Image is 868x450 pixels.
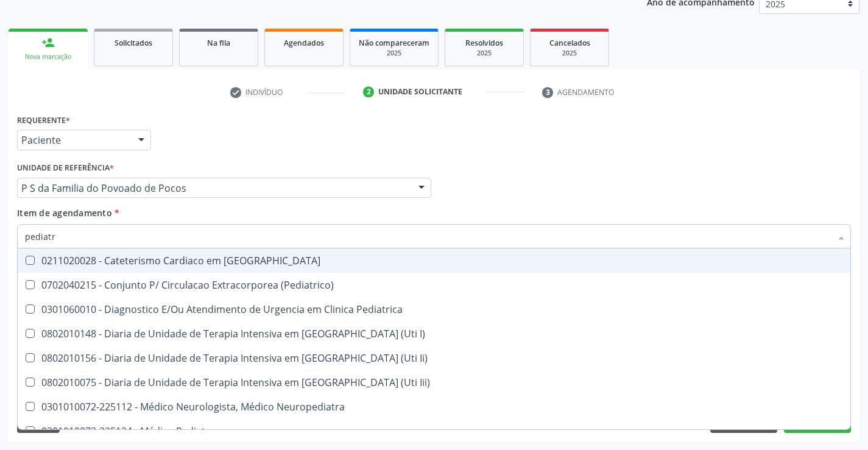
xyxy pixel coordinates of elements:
span: Não compareceram [359,38,429,48]
span: Paciente [21,134,126,146]
div: Nova marcação [17,52,79,62]
span: Agendados [284,38,324,48]
div: 0802010148 - Diaria de Unidade de Terapia Intensiva em [GEOGRAPHIC_DATA] (Uti I) [25,329,843,339]
div: 0802010075 - Diaria de Unidade de Terapia Intensiva em [GEOGRAPHIC_DATA] (Uti Iii) [25,378,843,387]
div: 0802010156 - Diaria de Unidade de Terapia Intensiva em [GEOGRAPHIC_DATA] (Uti Ii) [25,353,843,363]
div: 0301060010 - Diagnostico E/Ou Atendimento de Urgencia em Clinica Pediatrica [25,304,843,314]
div: 0301010072-225124 - Médico Pediatra [25,426,843,436]
div: person_add [41,36,55,49]
span: Na fila [207,38,230,48]
span: Resolvidos [465,38,503,48]
label: Requerente [17,111,70,130]
div: Unidade solicitante [378,86,462,97]
div: 0301010072-225112 - Médico Neurologista, Médico Neuropediatra [25,402,843,412]
div: 0211020028 - Cateterismo Cardiaco em [GEOGRAPHIC_DATA] [25,256,843,265]
div: 2025 [359,49,429,58]
label: Unidade de referência [17,159,114,178]
div: 0702040215 - Conjunto P/ Circulacao Extracorporea (Pediatrico) [25,280,843,290]
div: 2 [363,86,374,97]
input: Buscar por procedimentos [25,224,831,248]
div: 2025 [454,49,515,58]
span: Item de agendamento [17,207,112,219]
div: 2025 [539,49,600,58]
span: Solicitados [115,38,152,48]
span: Cancelados [549,38,590,48]
span: P S da Familia do Povoado de Pocos [21,182,406,194]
